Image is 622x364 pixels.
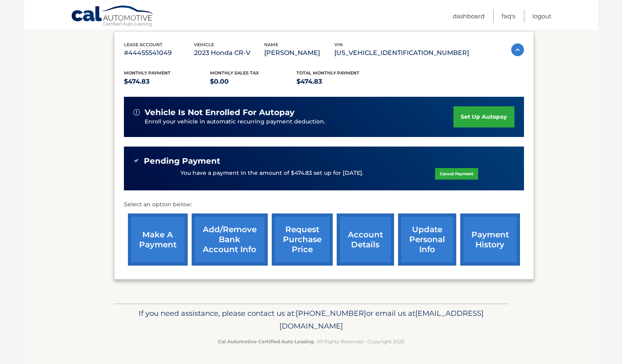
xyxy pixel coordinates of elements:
[435,168,478,180] a: Cancel Payment
[128,213,188,266] a: make a payment
[272,213,333,266] a: request purchase price
[144,156,220,166] span: Pending Payment
[133,109,140,115] img: alert-white.svg
[502,10,515,23] a: FAQ's
[337,213,394,266] a: account details
[124,42,163,47] span: lease account
[124,47,194,59] p: #44455541049
[145,117,454,126] p: Enroll your vehicle in automatic recurring payment deduction.
[296,76,383,87] p: $474.83
[279,309,484,331] span: [EMAIL_ADDRESS][DOMAIN_NAME]
[119,307,503,333] p: If you need assistance, please contact us at: or email us at
[334,42,343,47] span: vin
[210,76,296,87] p: $0.00
[296,309,366,318] span: [PHONE_NUMBER]
[133,158,139,163] img: check-green.svg
[181,169,363,178] p: You have a payment in the amount of $474.83 set up for [DATE].
[453,106,514,127] a: set up autopay
[124,70,171,76] span: Monthly Payment
[124,76,210,87] p: $474.83
[264,42,278,47] span: name
[194,47,264,59] p: 2023 Honda CR-V
[460,213,520,266] a: payment history
[218,339,314,344] strong: Cal Automotive Certified Auto Leasing
[119,337,503,346] p: - All Rights Reserved - Copyright 2025
[334,47,469,59] p: [US_VEHICLE_IDENTIFICATION_NUMBER]
[398,213,456,266] a: update personal info
[296,70,359,76] span: Total Monthly Payment
[192,213,268,266] a: Add/Remove bank account info
[145,108,294,117] span: vehicle is not enrolled for autopay
[453,10,485,23] a: Dashboard
[71,5,155,28] a: Cal Automotive
[124,200,524,209] p: Select an option below:
[511,43,524,56] img: accordion-active.svg
[210,70,259,76] span: Monthly sales Tax
[194,42,214,47] span: vehicle
[264,47,334,59] p: [PERSON_NAME]
[532,10,551,23] a: Logout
